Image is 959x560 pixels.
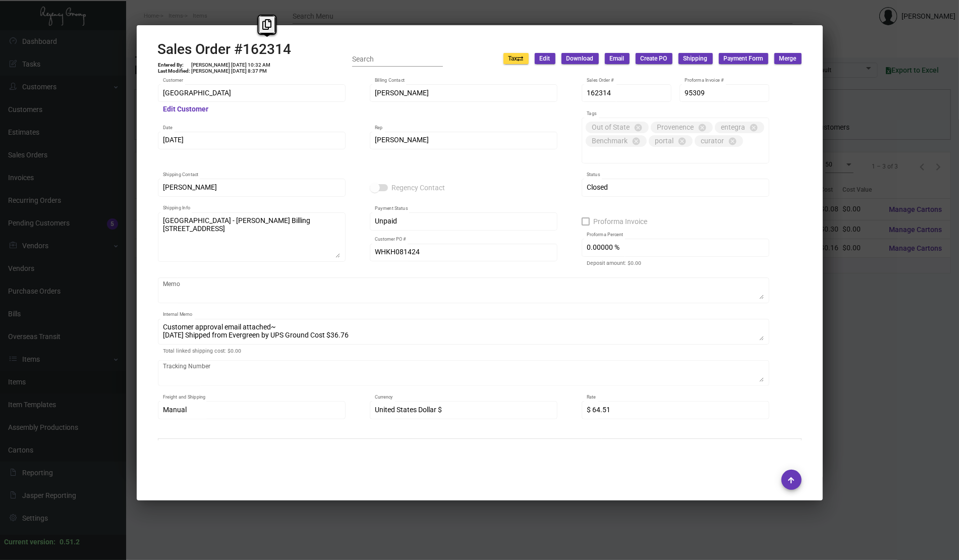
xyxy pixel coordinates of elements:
[715,122,764,133] mat-chip: entegra
[586,122,649,133] mat-chip: Out of State
[684,54,708,63] span: Shipping
[779,54,797,63] span: Merge
[60,537,80,547] div: 0.51.2
[695,135,743,147] mat-chip: curator
[392,182,445,194] span: Regency Contact
[719,53,768,64] button: Payment Form
[679,53,713,64] button: Shipping
[191,62,271,68] td: [PERSON_NAME] [DATE] 10:32 AM
[634,123,643,132] mat-icon: cancel
[587,260,641,266] mat-hint: Deposit amount: $0.00
[651,122,713,133] mat-chip: Provenence
[728,137,737,146] mat-icon: cancel
[774,53,802,64] button: Merge
[586,135,647,147] mat-chip: Benchmark
[610,54,625,63] span: Email
[605,53,630,64] button: Email
[749,123,758,132] mat-icon: cancel
[262,19,271,30] i: Copy
[601,439,801,457] th: Value
[509,54,524,63] span: Tax
[163,348,241,354] mat-hint: Total linked shipping cost: $0.00
[4,537,55,547] div: Current version:
[535,53,555,64] button: Edit
[632,137,641,146] mat-icon: cancel
[158,62,191,68] td: Entered By:
[503,53,529,64] button: Tax
[594,215,648,228] span: Proforma Invoice
[191,68,271,74] td: [PERSON_NAME] [DATE] 8:37 PM
[163,105,208,114] mat-hint: Edit Customer
[398,439,601,457] th: Data Type
[587,183,608,191] span: Closed
[540,54,550,63] span: Edit
[678,137,687,146] mat-icon: cancel
[649,135,693,147] mat-chip: portal
[158,41,292,58] h2: Sales Order #162314
[158,439,398,457] th: Field Name
[561,53,599,64] button: Download
[724,54,763,63] span: Payment Form
[163,406,187,414] span: Manual
[375,217,397,225] span: Unpaid
[641,54,667,63] span: Create PO
[636,53,672,64] button: Create PO
[698,123,707,132] mat-icon: cancel
[158,68,191,74] td: Last Modified:
[567,54,594,63] span: Download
